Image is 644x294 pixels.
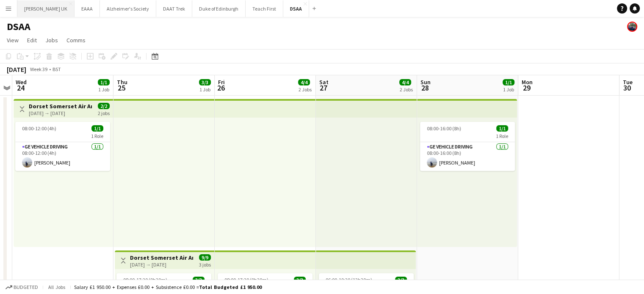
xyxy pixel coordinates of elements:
[283,0,309,17] button: DSAA
[117,78,127,86] span: Thu
[420,122,515,171] app-job-card: 08:00-16:00 (8h)1/11 RoleGE Vehicle Driving1/108:00-16:00 (8h)[PERSON_NAME]
[520,83,533,93] span: 29
[299,86,312,93] div: 2 Jobs
[419,83,431,93] span: 28
[75,0,100,17] button: EAAA
[17,0,75,17] button: [PERSON_NAME] UK
[100,0,156,17] button: Alzheimer's Society
[294,277,306,283] span: 3/3
[14,83,27,93] span: 24
[400,86,413,93] div: 2 Jobs
[246,0,283,17] button: Teach First
[116,83,127,93] span: 25
[420,78,431,86] span: Sun
[318,83,329,93] span: 27
[29,110,92,116] div: [DATE] → [DATE]
[123,277,167,283] span: 08:00-17:30 (9h30m)
[47,284,67,290] span: All jobs
[98,109,110,116] div: 2 jobs
[193,277,205,283] span: 3/3
[399,79,411,85] span: 4/4
[98,79,110,85] span: 1/1
[503,79,514,85] span: 1/1
[319,78,329,86] span: Sat
[199,79,211,85] span: 3/3
[91,133,103,139] span: 1 Role
[53,66,61,72] div: BST
[217,83,225,93] span: 26
[14,284,38,290] span: Budgeted
[15,122,110,171] app-job-card: 08:00-12:00 (4h)1/11 RoleGE Vehicle Driving1/108:00-12:00 (4h)[PERSON_NAME]
[24,35,40,46] a: Edit
[29,102,92,110] h3: Dorset Somerset Air Ambulance
[224,277,268,283] span: 08:00-17:30 (9h30m)
[3,35,22,46] a: View
[496,125,508,132] span: 1/1
[98,103,110,109] span: 2/2
[199,284,262,290] span: Total Budgeted £1 950.00
[427,125,461,132] span: 08:00-16:00 (8h)
[98,86,109,93] div: 1 Job
[66,36,86,44] span: Comms
[91,125,103,132] span: 1/1
[7,36,19,44] span: View
[623,78,633,86] span: Tue
[74,284,262,290] div: Salary £1 950.00 + Expenses £0.00 + Subsistence £0.00 =
[28,66,49,72] span: Week 39
[218,78,225,86] span: Fri
[27,36,37,44] span: Edit
[496,133,508,139] span: 1 Role
[22,125,56,132] span: 08:00-12:00 (4h)
[326,277,372,283] span: 06:00-19:30 (13h30m)
[503,86,514,93] div: 1 Job
[627,22,637,32] app-user-avatar: Felicity Taylor-Armstrong
[130,254,193,261] h3: Dorset Somerset Air Ambulance
[395,277,407,283] span: 3/3
[298,79,310,85] span: 4/4
[156,0,192,17] button: DAAT Trek
[7,65,26,74] div: [DATE]
[130,261,193,268] div: [DATE] → [DATE]
[42,35,61,46] a: Jobs
[45,36,58,44] span: Jobs
[15,142,110,171] app-card-role: GE Vehicle Driving1/108:00-12:00 (4h)[PERSON_NAME]
[622,83,633,93] span: 30
[63,35,89,46] a: Comms
[4,283,39,292] button: Budgeted
[199,261,211,268] div: 3 jobs
[16,78,27,86] span: Wed
[199,254,211,261] span: 9/9
[199,86,210,93] div: 1 Job
[7,20,30,33] h1: DSAA
[522,78,533,86] span: Mon
[420,142,515,171] app-card-role: GE Vehicle Driving1/108:00-16:00 (8h)[PERSON_NAME]
[192,0,246,17] button: Duke of Edinburgh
